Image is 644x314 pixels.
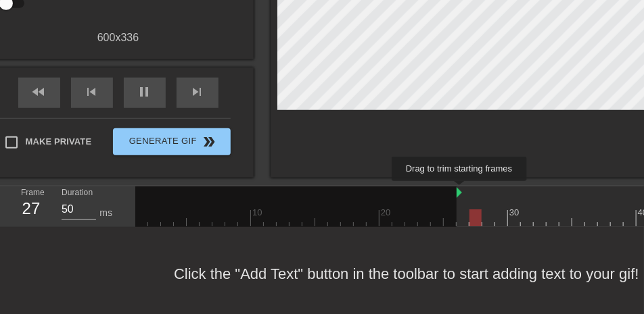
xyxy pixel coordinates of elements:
div: 30 [509,206,522,219]
div: Frame [11,186,51,226]
span: Make Private [26,135,92,149]
span: skip_previous [84,84,100,100]
span: Generate Gif [118,134,225,150]
div: ms [99,206,112,220]
span: pause [137,84,153,100]
span: double_arrow [201,134,217,150]
button: Generate Gif [113,128,230,155]
span: skip_next [189,84,206,100]
div: 27 [21,197,41,221]
span: fast_rewind [31,84,47,100]
label: Duration [62,188,93,197]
